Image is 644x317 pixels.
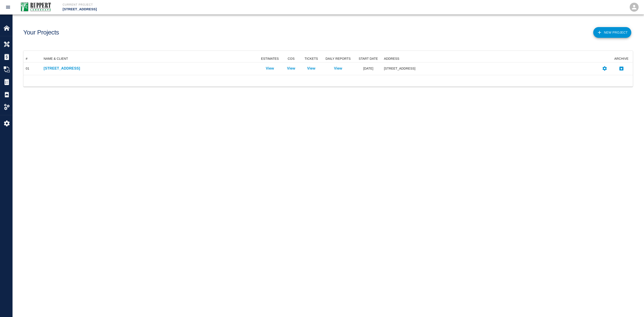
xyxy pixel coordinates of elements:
[287,66,295,71] a: View
[23,29,59,36] h1: Your Projects
[23,55,41,62] div: #
[288,55,295,62] div: COS
[63,3,346,7] p: Current Project
[63,7,346,12] p: [STREET_ADDRESS]
[305,55,318,62] div: TICKETS
[259,55,281,62] div: ESTIMATES
[321,55,355,62] div: DAILY REPORTS
[610,55,633,62] div: ARCHIVE
[384,55,399,62] div: ADDRESS
[3,2,13,13] button: open drawer
[326,55,351,62] div: DAILY REPORTS
[44,66,256,71] a: [STREET_ADDRESS]
[281,55,301,62] div: COS
[26,55,28,62] div: #
[261,55,279,62] div: ESTIMATES
[622,296,644,317] iframe: Chat Widget
[384,66,597,71] div: [STREET_ADDRESS]
[307,66,316,71] a: View
[41,55,259,62] div: NAME & CLIENT
[614,55,628,62] div: ARCHIVE
[334,66,342,71] a: View
[593,27,631,38] button: New Project
[359,55,378,62] div: START DATE
[26,66,29,71] div: 01
[16,1,54,13] img: Ruppert Landscaping
[355,62,382,75] div: [DATE]
[301,55,321,62] div: TICKETS
[266,66,274,71] a: View
[600,64,609,73] button: Settings
[44,55,68,62] div: NAME & CLIENT
[382,55,599,62] div: ADDRESS
[355,55,382,62] div: START DATE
